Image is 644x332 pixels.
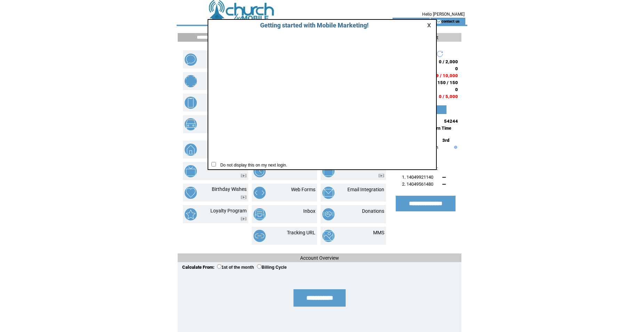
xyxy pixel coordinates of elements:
span: 3rd [442,138,449,143]
img: account_icon.gif [403,19,409,24]
input: Billing Cycle [257,264,261,269]
img: mobile-coupons.png [185,75,197,87]
a: contact us [441,19,460,23]
a: Web Forms [291,187,315,192]
img: donations.png [322,208,335,220]
span: Getting started with Mobile Marketing! [253,22,369,29]
a: MMS [373,230,384,235]
img: property-listing.png [185,144,197,156]
img: contact_us_icon.gif [436,19,441,24]
img: mobile-websites.png [185,97,197,109]
input: 1st of the month [217,264,222,269]
img: help.gif [452,146,457,149]
img: web-forms.png [253,187,266,199]
a: Donations [362,208,384,214]
img: video.png [241,195,247,199]
img: video.png [241,217,247,221]
span: Calculate From: [182,265,215,270]
img: email-integration.png [322,187,335,199]
span: Hello [PERSON_NAME] [422,12,465,17]
img: text-to-win.png [322,165,335,177]
a: Inbox [303,208,315,214]
img: birthday-wishes.png [185,187,197,199]
img: video.png [378,174,384,178]
img: vehicle-listing.png [185,118,197,130]
label: Billing Cycle [257,265,287,270]
span: 0 / 5,000 [439,94,458,99]
span: 150 / 150 [437,80,458,85]
span: 0 / 2,000 [439,59,458,64]
label: 1st of the month [217,265,254,270]
img: text-blast.png [185,54,197,66]
a: Email Integration [347,187,384,192]
a: Loyalty Program [210,208,247,213]
span: Eastern Time [426,126,451,131]
a: Birthday Wishes [212,186,247,192]
span: 139 / 10,000 [430,73,458,78]
a: Tracking URL [287,230,315,235]
img: loyalty-program.png [185,208,197,220]
img: tracking-url.png [253,230,266,242]
span: 0 [455,66,458,71]
span: 0 [455,87,458,92]
img: inbox.png [253,208,266,220]
span: Do not display this on my next login. [217,163,287,168]
img: scheduled-tasks.png [253,165,266,177]
img: text-to-screen.png [185,165,197,177]
span: Account Overview [300,255,339,261]
span: 2. 14049561480 [402,181,433,187]
span: 1. 14049921140 [402,175,433,180]
img: video.png [241,174,247,178]
span: 54244 [444,119,458,124]
img: mms.png [322,230,335,242]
